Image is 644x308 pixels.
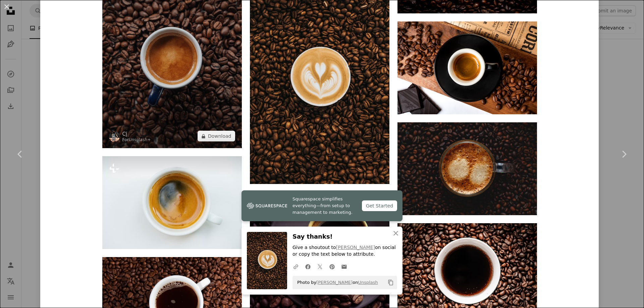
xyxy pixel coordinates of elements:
a: a cup of coffee sitting on top of a pile of coffee beans [102,55,242,61]
a: Unsplash [358,280,378,285]
h3: Say thanks! [292,232,397,242]
div: For [122,137,151,143]
span: Photo by on [294,277,378,288]
img: Go to Cj's profile [109,131,120,142]
a: [PERSON_NAME] [316,280,353,285]
span: Squarespace simplifies everything—from setup to management to marketing. [292,196,357,216]
button: Download [198,131,235,141]
a: Fresh espresso with coffee beans and chocolate. [397,65,537,71]
button: Copy to clipboard [385,277,396,288]
p: Give a shoutout to on social or copy the text below to attribute. [292,244,397,258]
img: file-1747939142011-51e5cc87e3c9 [247,201,287,211]
a: top view photography of heart latte coffee [250,76,389,82]
a: Share on Twitter [314,260,326,273]
a: Cj [122,131,151,137]
a: Share over email [338,260,350,273]
a: Aerial view of hot coffee [102,199,242,205]
img: Fresh espresso with coffee beans and chocolate. [397,21,537,114]
img: Aerial view of hot coffee [102,156,242,249]
a: [PERSON_NAME] [336,245,375,250]
a: Unsplash+ [129,137,151,142]
a: Next [604,122,644,186]
div: Get Started [362,200,397,211]
a: Share on Facebook [302,260,314,273]
img: filled glass cup [397,122,537,215]
a: Squarespace simplifies everything—from setup to management to marketing.Get Started [241,190,402,221]
a: white ceramic mug on coffee beans [102,300,242,306]
a: Share on Pinterest [326,260,338,273]
a: filled glass cup [397,166,537,172]
a: a cup of coffee sitting on top of a pile of coffee beans [397,266,537,272]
